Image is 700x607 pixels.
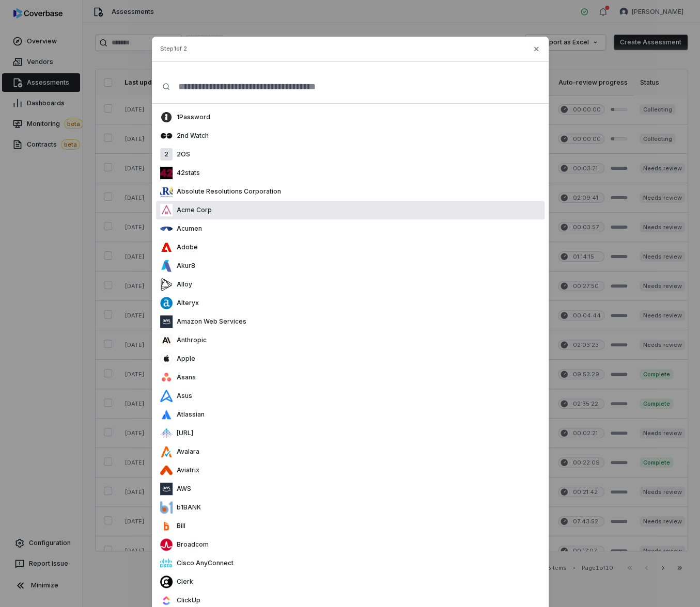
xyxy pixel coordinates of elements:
p: 2OS [173,150,190,158]
p: Akur8 [173,262,195,270]
p: 42stats [173,169,200,177]
p: Avalara [173,448,199,456]
p: Asana [173,373,196,381]
p: Amazon Web Services [173,317,246,326]
p: Aviatrix [173,466,199,474]
p: ClickUp [173,596,200,604]
p: Acme Corp [173,206,212,214]
p: Apple [173,355,195,363]
p: Cisco AnyConnect [173,559,234,567]
p: Absolute Resolutions Corporation [173,187,281,196]
p: Anthropic [173,336,207,344]
p: [URL] [173,429,193,437]
p: Adobe [173,243,198,251]
p: Asus [173,392,192,400]
p: 1Password [173,113,210,121]
p: b1BANK [173,503,201,512]
p: Broadcom [173,540,209,549]
p: Acumen [173,225,202,233]
p: Clerk [173,578,193,586]
p: Atlassian [173,410,205,419]
p: Alloy [173,280,192,289]
p: Bill [173,522,185,530]
span: Step 1 of 2 [160,45,187,53]
p: AWS [173,485,191,493]
p: Alteryx [173,299,199,307]
p: 2nd Watch [173,132,209,140]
